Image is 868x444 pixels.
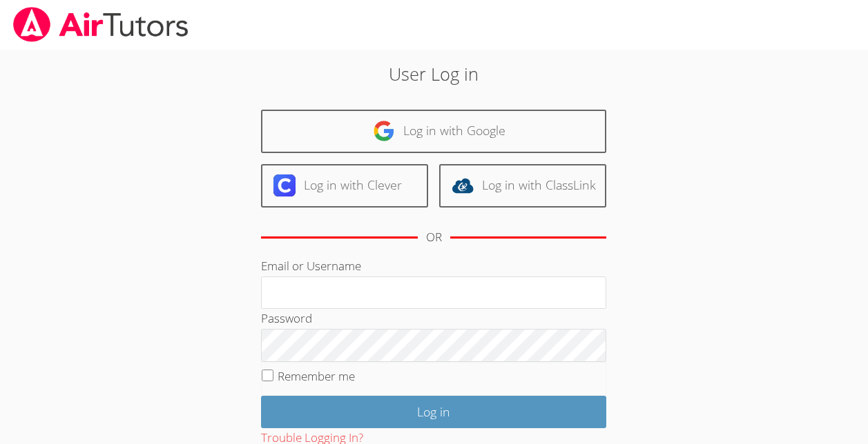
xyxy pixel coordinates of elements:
label: Remember me [278,368,355,384]
input: Log in [261,396,606,428]
img: google-logo-50288ca7cdecda66e5e0955fdab243c47b7ad437acaf1139b6f446037453330a.svg [373,120,395,142]
img: airtutors_banner-c4298cdbf04f3fff15de1276eac7730deb9818008684d7c2e4769d2f7ddbe033.png [12,7,190,42]
div: OR [426,228,442,248]
h2: User Log in [200,61,668,87]
a: Log in with Google [261,110,606,153]
img: classlink-logo-d6bb404cc1216ec64c9a2012d9dc4662098be43eaf13dc465df04b49fa7ab582.svg [452,174,474,196]
a: Log in with Clever [261,164,428,208]
label: Email or Username [261,258,361,274]
label: Password [261,310,312,326]
a: Log in with ClassLink [439,164,606,208]
img: clever-logo-6eab21bc6e7a338710f1a6ff85c0baf02591cd810cc4098c63d3a4b26e2feb20.svg [273,174,296,196]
